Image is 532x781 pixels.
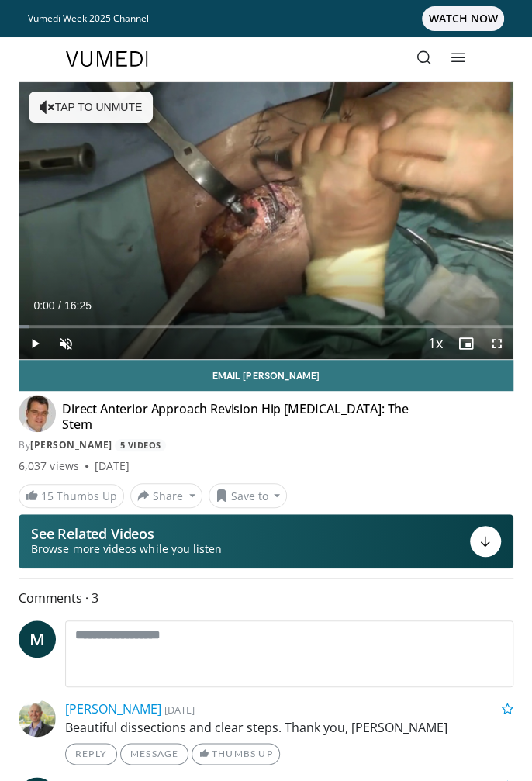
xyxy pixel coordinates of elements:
[65,743,117,765] a: Reply
[120,743,188,765] a: Message
[19,360,513,391] a: Email [PERSON_NAME]
[19,514,513,568] button: See Related Videos Browse more videos while you listen
[41,489,54,503] span: 15
[19,325,513,328] div: Progress Bar
[19,328,50,359] button: Play
[130,483,202,508] button: Share
[19,395,56,432] img: Avatar
[19,438,513,452] div: By
[192,743,279,765] a: Thumbs Up
[30,438,112,451] a: [PERSON_NAME]
[62,401,412,432] h4: Direct Anterior Approach Revision Hip [MEDICAL_DATA]: The Stem
[58,299,61,312] span: /
[95,458,130,474] div: [DATE]
[115,439,166,452] a: 5 Videos
[66,51,148,67] img: VuMedi Logo
[19,588,513,608] span: Comments 3
[482,328,513,359] button: Fullscreen
[28,6,504,31] a: Vumedi Week 2025 ChannelWATCH NOW
[209,483,288,508] button: Save to
[33,299,54,312] span: 0:00
[420,328,451,359] button: Playback Rate
[31,541,222,557] span: Browse more videos while you listen
[164,703,195,717] small: [DATE]
[19,620,56,658] a: M
[19,82,513,359] video-js: Video Player
[19,458,79,474] span: 6,037 views
[65,718,513,737] p: Beautiful dissections and clear steps. Thank you, [PERSON_NAME]
[19,700,56,737] img: Avatar
[65,700,161,717] a: [PERSON_NAME]
[19,484,124,508] a: 15 Thumbs Up
[451,328,482,359] button: Enable picture-in-picture mode
[422,6,504,31] span: WATCH NOW
[29,92,153,123] button: Tap to unmute
[64,299,92,312] span: 16:25
[31,526,222,541] p: See Related Videos
[50,328,81,359] button: Unmute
